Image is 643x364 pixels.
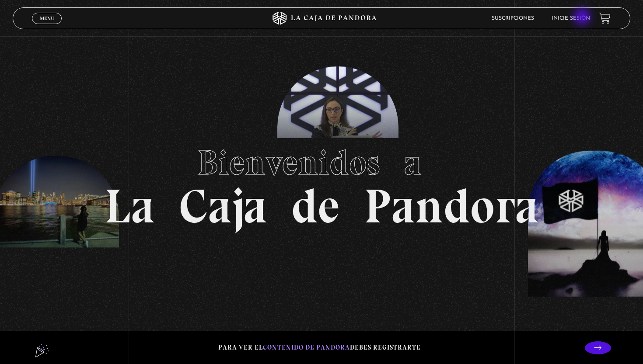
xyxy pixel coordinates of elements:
[197,142,446,184] span: Bienvenidos a
[263,343,350,351] span: contenido de Pandora
[599,12,611,24] a: View your shopping cart
[218,342,421,354] p: Para ver el debes registrarte
[492,16,534,21] a: Suscripciones
[552,16,590,21] a: Inicie sesión
[105,134,539,230] h1: La Caja de Pandora
[37,23,57,29] span: Cerrar
[40,16,54,21] span: Menu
